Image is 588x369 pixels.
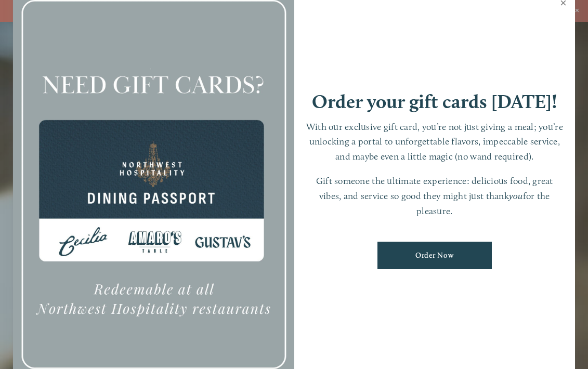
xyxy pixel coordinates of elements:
p: Gift someone the ultimate experience: delicious food, great vibes, and service so good they might... [305,174,565,218]
p: With our exclusive gift card, you’re not just giving a meal; you’re unlocking a portal to unforge... [305,120,565,164]
h1: Order your gift cards [DATE]! [312,92,557,111]
a: Order Now [377,242,492,269]
em: you [509,190,523,201]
